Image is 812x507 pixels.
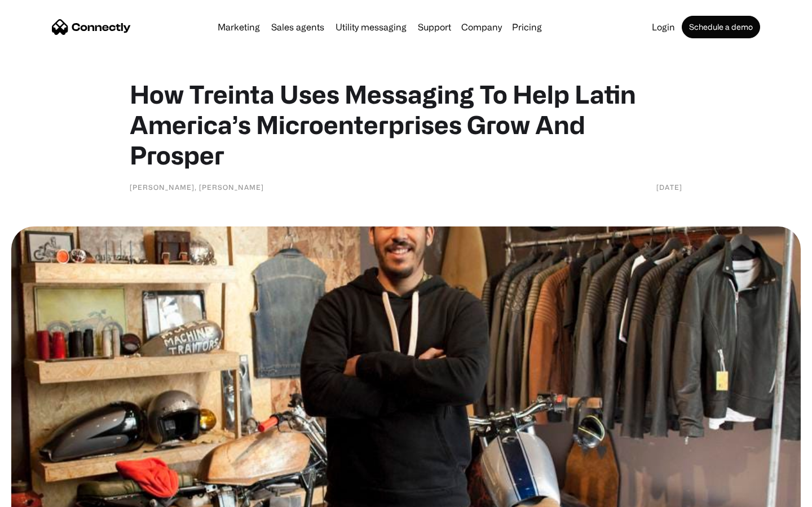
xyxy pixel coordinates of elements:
a: Login [647,23,679,32]
a: Marketing [213,23,264,32]
div: Company [461,19,502,35]
div: [DATE] [656,181,682,193]
a: Schedule a demo [682,16,760,38]
h1: How Treinta Uses Messaging To Help Latin America’s Microenterprises Grow And Prosper [130,79,682,170]
aside: Language selected: English [11,487,68,503]
a: Sales agents [267,23,329,32]
a: Pricing [507,23,546,32]
div: [PERSON_NAME], [PERSON_NAME] [130,181,264,193]
ul: Language list [23,487,68,503]
a: Utility messaging [331,23,411,32]
a: Support [413,23,456,32]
